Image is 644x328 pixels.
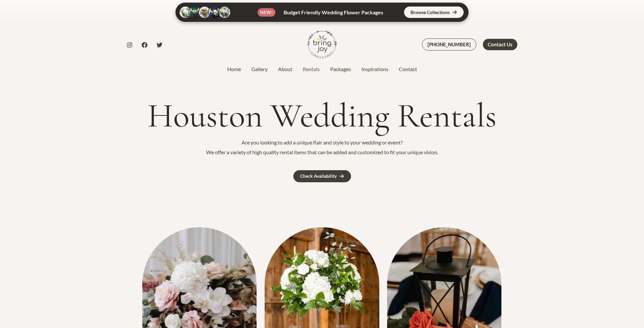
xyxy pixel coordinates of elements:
[293,170,351,182] a: Check Availability
[307,30,337,59] img: Bring Joy
[142,42,147,48] a: Facebook
[300,174,337,178] div: Check Availability
[356,65,394,73] a: Inspirations
[127,97,517,134] h1: Houston Wedding Rentals
[127,42,133,48] a: Instagram
[127,138,517,157] p: Are you looking to add a unique flair and style to your wedding or event? We offer a variety of h...
[325,65,356,73] a: Packages
[298,65,325,73] a: Rentals
[246,65,273,73] a: Gallery
[394,65,422,73] a: Contact
[483,39,517,50] a: Contact Us
[222,64,422,74] nav: Site Navigation
[222,65,246,73] a: Home
[157,42,162,48] a: Twitter
[273,65,298,73] a: About
[422,38,476,51] a: [PHONE_NUMBER]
